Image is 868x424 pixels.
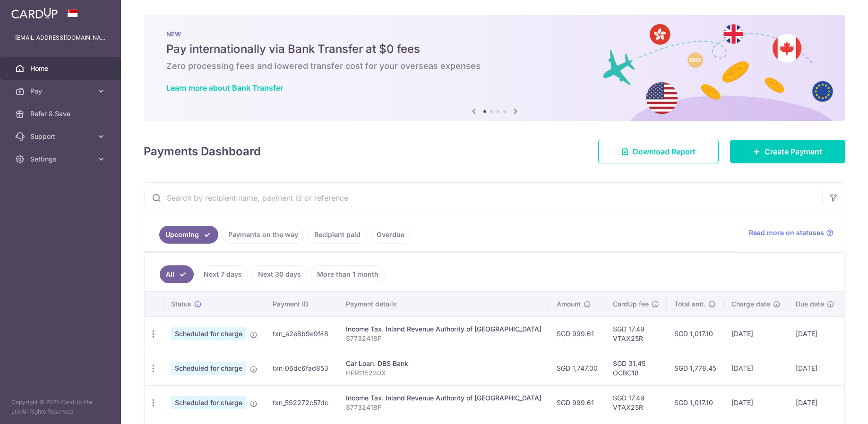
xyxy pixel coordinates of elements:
td: [DATE] [724,316,788,351]
td: SGD 999.61 [549,316,605,351]
div: Income Tax. Inland Revenue Authority of [GEOGRAPHIC_DATA] [346,393,541,403]
p: NEW [166,30,823,38]
a: Learn more about Bank Transfer [166,83,283,93]
h4: Payments Dashboard [144,143,261,160]
span: Amount [557,299,581,309]
td: SGD 31.45 OCBC18 [605,351,667,385]
td: txn_592272c57dc [265,385,338,420]
td: [DATE] [724,385,788,420]
span: Scheduled for charge [171,396,246,409]
p: HPR115230X [346,368,541,378]
td: SGD 1,017.10 [667,316,724,351]
td: [DATE] [788,385,842,420]
span: Create Payment [765,146,822,157]
a: Download Report [598,140,719,163]
a: Upcoming [159,226,218,244]
td: txn_06dc6fad853 [265,351,338,385]
span: Settings [30,154,93,164]
span: Read more on statuses [749,228,824,237]
p: S7732418F [346,403,541,412]
a: Next 7 days [198,265,248,283]
td: SGD 1,017.10 [667,385,724,420]
span: Charge date [731,299,770,309]
a: Next 30 days [252,265,307,283]
span: Scheduled for charge [171,327,246,340]
td: [DATE] [724,351,788,385]
a: Recipient paid [308,226,367,244]
a: More than 1 month [311,265,385,283]
a: Create Payment [730,140,845,163]
span: Scheduled for charge [171,362,246,375]
div: Income Tax. Inland Revenue Authority of [GEOGRAPHIC_DATA] [346,324,541,334]
img: Bank transfer banner [144,15,845,121]
th: Payment ID [265,292,338,316]
p: S7732418F [346,334,541,343]
td: SGD 17.49 VTAX25R [605,385,667,420]
a: All [160,265,194,283]
td: SGD 999.61 [549,385,605,420]
span: Pay [30,86,93,96]
td: txn_a2e8b9e9f48 [265,316,338,351]
a: Overdue [370,226,411,244]
td: SGD 1,747.00 [549,351,605,385]
td: [DATE] [788,316,842,351]
span: Refer & Save [30,109,93,119]
td: [DATE] [788,351,842,385]
a: Read more on statuses [749,228,834,237]
a: Payments on the way [222,226,304,244]
span: Due date [796,299,824,309]
span: Total amt. [674,299,705,309]
th: Payment details [338,292,549,316]
td: SGD 1,778.45 [667,351,724,385]
p: [EMAIL_ADDRESS][DOMAIN_NAME] [15,33,106,42]
span: Support [30,132,93,141]
h6: Zero processing fees and lowered transfer cost for your overseas expenses [166,60,823,72]
h5: Pay internationally via Bank Transfer at $0 fees [166,42,823,57]
div: Car Loan. DBS Bank [346,359,541,368]
span: CardUp fee [613,299,649,309]
img: CardUp [11,8,58,19]
span: Download Report [633,146,696,157]
span: Status [171,299,191,309]
td: SGD 17.49 VTAX25R [605,316,667,351]
span: Home [30,64,93,73]
input: Search by recipient name, payment id or reference [144,183,822,213]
